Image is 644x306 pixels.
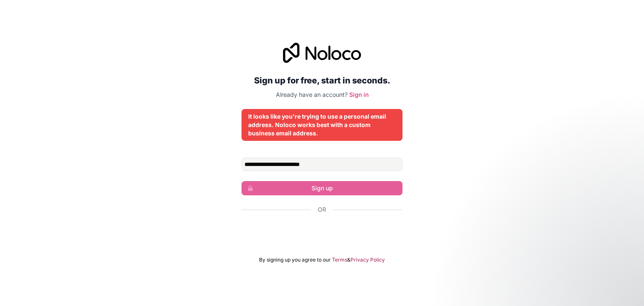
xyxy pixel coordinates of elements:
div: It looks like you're trying to use a personal email address. Noloco works best with a custom busi... [248,112,396,137]
span: Or [318,205,326,214]
a: Terms [332,257,347,263]
iframe: Sign in with Google Button [237,223,407,241]
a: Sign in [349,91,369,98]
input: Email address [241,158,402,171]
span: By signing up you agree to our [259,257,331,263]
button: Sign up [241,181,402,195]
span: Already have an account? [276,91,348,98]
a: Privacy Policy [351,257,385,263]
iframe: Intercom notifications message [476,243,644,302]
h2: Sign up for free, start in seconds. [241,73,402,88]
span: & [347,257,351,263]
